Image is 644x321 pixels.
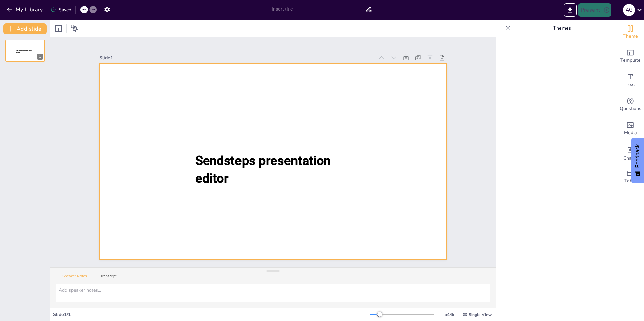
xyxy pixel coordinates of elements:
span: Feedback [635,144,641,168]
span: Text [626,81,635,88]
button: Present [578,3,611,17]
span: Sendsteps presentation editor [16,50,32,53]
div: Add a table [617,165,644,189]
span: Media [624,129,637,137]
button: Feedback - Show survey [631,138,644,183]
span: Position [71,24,79,33]
div: Get real-time input from your audience [617,93,644,117]
div: Add charts and graphs [617,141,644,165]
div: Slide 1 [99,55,374,61]
div: 1 [5,40,45,62]
button: Cannot delete last slide [35,42,43,50]
div: Add text boxes [617,68,644,93]
input: Insert title [272,4,365,14]
span: Sendsteps presentation editor [195,153,331,186]
div: Saved [51,7,71,13]
div: Layout [53,23,64,34]
span: Template [620,57,641,64]
button: Transcript [94,274,123,281]
span: Charts [623,155,637,162]
span: Theme [623,33,638,40]
span: Questions [620,105,641,112]
button: Add slide [3,23,47,34]
span: Table [624,177,636,185]
div: Add images, graphics, shapes or video [617,117,644,141]
button: Export to PowerPoint [563,3,577,17]
button: My Library [5,4,46,15]
button: Duplicate Slide [25,42,34,50]
span: Single View [469,312,492,317]
div: 1 [37,54,43,60]
div: 54 % [441,311,457,318]
div: Change the overall theme [617,20,644,44]
button: A G [623,3,635,17]
div: Slide 1 / 1 [53,311,370,318]
div: Add ready made slides [617,44,644,68]
p: Themes [514,20,610,36]
div: A G [623,4,635,16]
button: Speaker Notes [56,274,94,281]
